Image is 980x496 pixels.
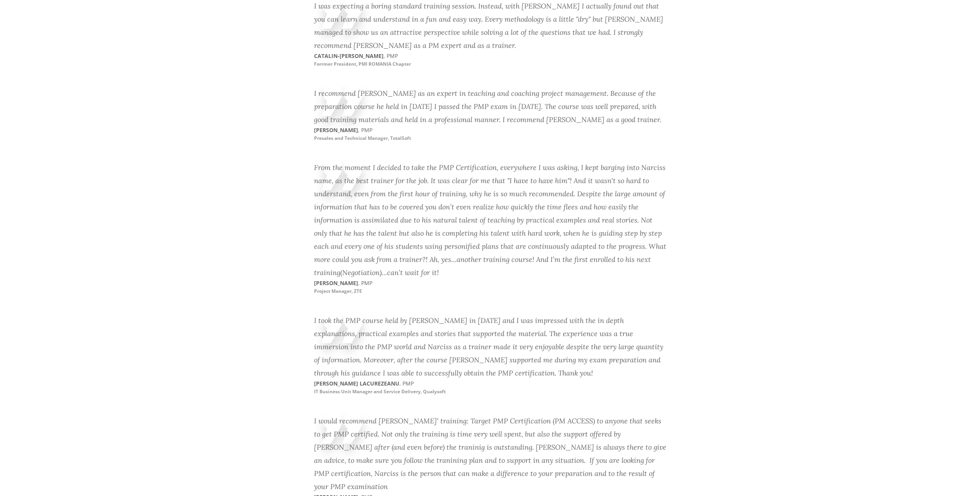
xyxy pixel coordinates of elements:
div: From the moment I decided to take the PMP Certification, everywhere I was asking, I kept barging ... [314,161,666,279]
p: [PERSON_NAME] [314,279,490,295]
small: IT Business Unit Manager and Service Delivery, Qualysoft [314,388,446,395]
p: [PERSON_NAME] LACUREZEANU [314,380,490,395]
span: , PMP [399,380,414,387]
small: Forrmer President, PMI ROMANIA Chapter [314,61,411,67]
small: Project Manager, ZTE [314,288,362,294]
p: [PERSON_NAME] [314,126,490,142]
span: , PMP [358,279,372,287]
span: , PMP [384,52,398,59]
div: I recommend [PERSON_NAME] as an expert in teaching and coaching project management. Because of th... [314,87,666,126]
div: I took the PMP course held by [PERSON_NAME] in [DATE] and I was impressed with the in depth expla... [314,314,666,380]
p: CATALIN-[PERSON_NAME] [314,52,490,68]
span: , PMP [358,126,372,134]
div: I would recommend [PERSON_NAME]' training: Target PMP Certification (PM ACCESS) to anyone that se... [314,414,666,493]
small: Presales and Technical Manager, TotalSoft [314,135,411,141]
